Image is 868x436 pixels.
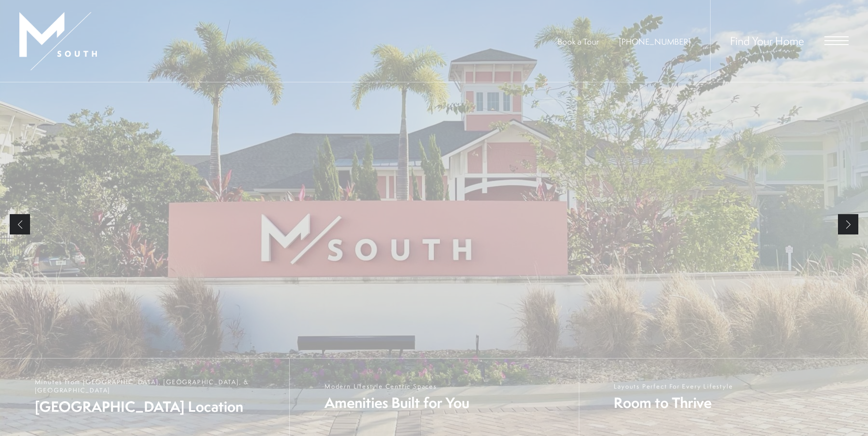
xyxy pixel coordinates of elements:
span: Explore Our Community [136,275,219,285]
a: Previous [10,214,30,234]
a: Book a Tour [558,36,599,47]
img: MSouth [19,12,97,70]
span: [GEOGRAPHIC_DATA] Location [35,397,280,417]
span: Layouts Perfect For Every Lifestyle [614,382,733,390]
a: Layouts Perfect For Every Lifestyle [579,358,868,436]
span: [PHONE_NUMBER] [619,36,691,47]
p: Welcome Home to M South Apartment Homes [119,179,749,255]
p: Exceptional Living in The Heart of [GEOGRAPHIC_DATA] [119,156,339,169]
a: Modern Lifestyle Centric Spaces [289,358,578,436]
a: Call Us at 813-570-8014 [619,36,691,47]
a: Next [838,214,858,234]
span: Modern Lifestyle Centric Spaces [325,382,469,390]
span: Minutes from [GEOGRAPHIC_DATA], [GEOGRAPHIC_DATA], & [GEOGRAPHIC_DATA] [35,378,280,394]
button: Open Menu [824,36,849,45]
a: Explore Our Community [119,269,235,293]
a: Find Your Home [730,33,804,48]
span: Room to Thrive [614,393,733,413]
span: Amenities Built for You [325,393,469,413]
